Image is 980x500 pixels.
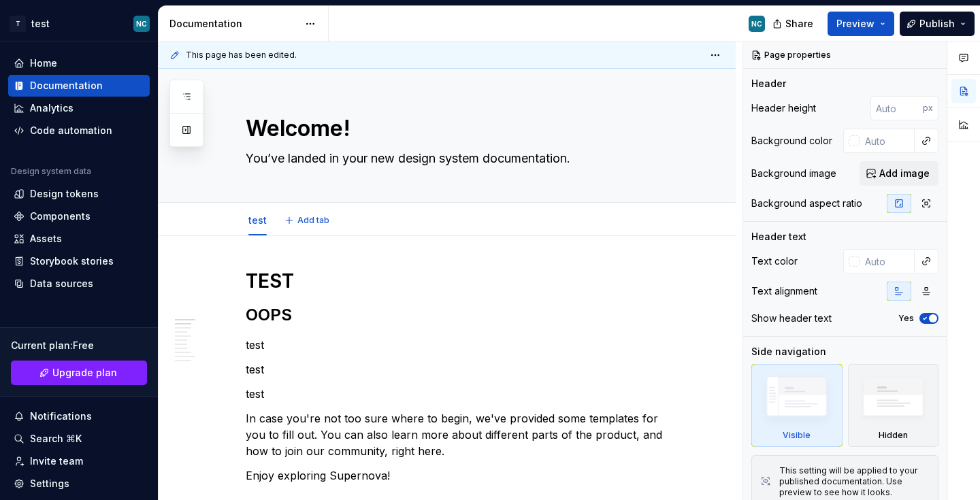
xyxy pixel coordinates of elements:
div: Notifications [30,410,92,423]
div: Home [30,56,57,70]
button: TtestNC [3,9,155,38]
div: This setting will be applied to your published documentation. Use preview to see how it looks. [779,465,930,498]
div: Visible [783,430,811,441]
div: Search ⌘K [30,432,82,446]
div: Background color [751,134,832,148]
textarea: Welcome! [243,112,679,145]
span: This page has been edited. [186,50,297,61]
div: NC [136,18,147,29]
span: Add image [879,167,930,180]
a: Design tokens [8,183,150,205]
div: Hidden [879,430,908,441]
a: Code automation [8,120,150,141]
p: test [246,386,681,402]
div: Header [751,77,786,90]
p: Enjoy exploring Supernova! [246,467,681,484]
div: Documentation [30,79,103,93]
div: Assets [30,232,62,246]
div: Show header text [751,312,832,325]
div: Header height [751,101,816,115]
a: Settings [8,473,150,495]
h1: TEST [246,269,681,293]
a: Data sources [8,273,150,295]
input: Auto [860,129,915,153]
div: Storybook stories [30,254,114,268]
div: Header text [751,230,806,244]
div: Analytics [30,101,73,115]
textarea: You’ve landed in your new design system documentation. [243,148,679,169]
button: Publish [900,12,975,36]
label: Yes [898,313,914,324]
div: Visible [751,364,843,447]
span: Add tab [297,215,329,226]
p: test [246,337,681,353]
div: NC [751,18,762,29]
div: Invite team [30,454,83,468]
div: T [10,16,26,32]
p: In case you're not too sure where to begin, we've provided some templates for you to fill out. Yo... [246,410,681,459]
a: Home [8,52,150,74]
a: test [248,214,267,226]
span: Publish [919,17,955,31]
span: Share [785,17,813,31]
button: Add tab [280,211,336,230]
div: Data sources [30,277,93,290]
div: Design tokens [30,187,99,201]
button: Add image [860,161,938,186]
div: Current plan : Free [11,339,147,352]
input: Auto [870,96,923,120]
div: Settings [30,477,69,490]
button: Share [766,12,822,36]
div: Text alignment [751,284,817,298]
div: Side navigation [751,345,826,359]
span: Preview [836,17,875,31]
div: Hidden [848,364,939,447]
a: Analytics [8,97,150,119]
h2: OOPS [246,304,681,326]
div: Design system data [11,166,91,177]
div: test [31,17,50,31]
a: Storybook stories [8,250,150,272]
input: Auto [860,249,915,273]
div: Background aspect ratio [751,197,862,210]
p: px [923,103,933,114]
button: Preview [828,12,894,36]
button: Upgrade plan [11,361,147,385]
div: Background image [751,167,836,180]
a: Documentation [8,75,150,97]
p: test [246,361,681,378]
a: Assets [8,228,150,250]
div: Code automation [30,124,112,137]
div: test [243,205,272,234]
button: Notifications [8,405,150,427]
div: Text color [751,254,798,268]
a: Components [8,205,150,227]
button: Search ⌘K [8,428,150,450]
a: Invite team [8,450,150,472]
span: Upgrade plan [52,366,117,380]
div: Documentation [169,17,298,31]
div: Components [30,210,91,223]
